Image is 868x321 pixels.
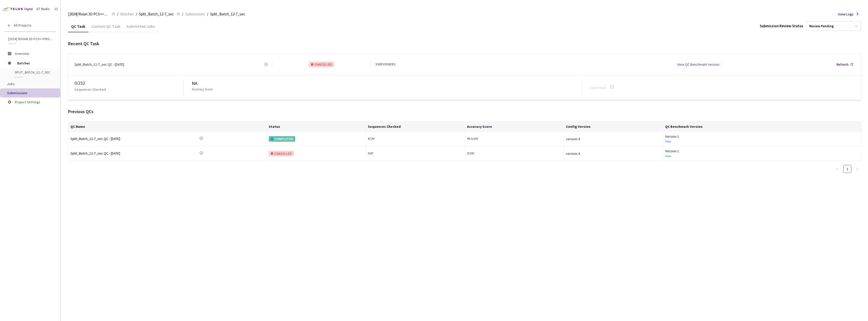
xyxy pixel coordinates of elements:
[843,165,851,173] li: 1
[123,24,158,32] div: Submitted Jobs
[14,23,32,28] span: All Projects
[309,62,334,67] div: CANCELLED
[210,11,245,17] span: Split_Batch_12-7_sec
[15,51,29,56] span: Overview
[74,62,124,67] div: Split_Batch_12-7_sec QC - [DATE]
[590,85,606,90] a: Open Task
[68,24,88,32] div: QC Task
[8,37,53,41] span: [2024] Rivian 3D PCS<>Production
[70,136,141,142] a: Split_Batch_12-7_sec QC - [DATE]
[838,11,854,17] span: View Logs
[117,11,118,17] li: /
[139,11,174,17] span: Split_Batch_12-7_sec
[375,62,395,67] div: 50 REVIEWERS
[566,136,661,142] div: version 4
[7,82,15,86] span: Jobs
[368,136,463,141] div: 47 / 47
[70,151,141,156] div: Split_Batch_12-7_sec QC - [DATE]
[665,134,859,139] div: Version 1
[760,23,803,29] div: Submission Review Status
[119,11,135,17] a: Batches
[856,168,859,171] span: right
[836,62,849,67] div: Refresh
[853,165,861,173] button: right
[809,24,834,29] div: Review Pending
[36,7,50,12] div: GT Studio
[267,121,366,132] th: Status
[665,139,671,143] a: View
[68,11,109,17] span: [2024] Rivian 3D PCS<>Production
[836,168,839,171] span: left
[182,11,183,17] li: /
[368,151,463,156] div: 0 / 47
[833,165,841,173] li: Previous Page
[15,70,52,75] span: Split_Batch_12-7_sec
[465,121,564,132] th: Accuracy Score
[17,58,52,68] span: Batches
[833,165,841,173] button: left
[74,80,183,87] div: 0 / 232
[677,62,719,67] div: View QC Benchmark Version
[663,121,861,132] th: QC Benchmark Version
[853,165,861,173] li: Next Page
[15,100,40,104] span: Project Settings
[467,136,562,141] div: 94.5/100
[665,154,671,158] a: View
[68,108,861,115] div: Previous QCs
[366,121,465,132] th: Sequences Checked
[564,121,663,132] th: Config Version
[136,11,137,17] li: /
[68,40,861,47] div: Recent QC Task
[185,11,205,17] span: Submissions
[68,121,267,132] th: QC Name
[269,151,294,156] div: CANCELLED
[467,151,562,156] div: 0/100
[120,11,134,17] span: Batches
[192,87,212,92] p: Accuracy Score
[665,148,859,154] div: Version 1
[207,11,208,17] li: /
[74,87,106,92] p: Sequences Checked
[192,80,582,87] div: NA
[7,91,28,95] span: Submissions
[844,165,851,173] a: 1
[184,11,206,17] a: Submissions
[88,24,123,32] div: Custom QC Task
[566,151,661,156] div: version 4
[269,136,295,142] div: COMPLETED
